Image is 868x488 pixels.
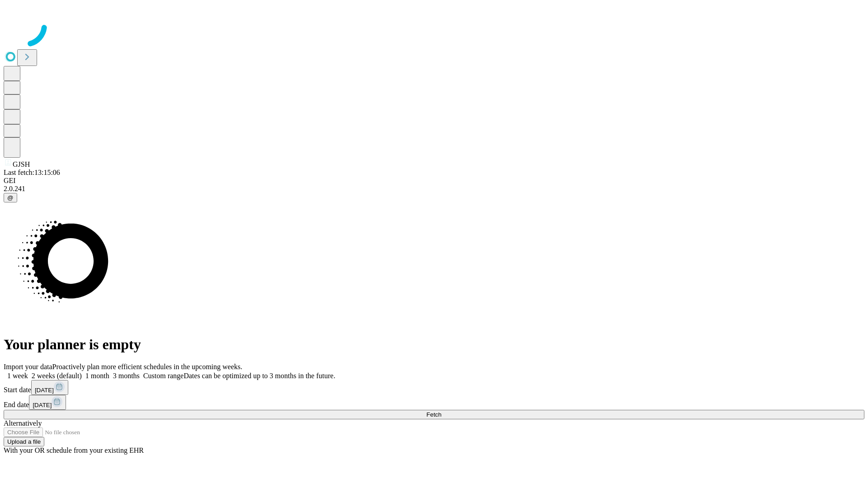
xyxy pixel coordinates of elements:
[4,446,144,454] span: With your OR schedule from your existing EHR
[4,419,42,427] span: Alternatively
[4,169,60,176] span: Last fetch: 13:15:06
[4,437,44,446] button: Upload a file
[31,380,68,395] button: [DATE]
[4,380,864,395] div: Start date
[85,372,109,380] span: 1 month
[4,185,864,193] div: 2.0.241
[29,395,66,410] button: [DATE]
[7,194,14,201] span: @
[4,410,864,419] button: Fetch
[32,372,82,380] span: 2 weeks (default)
[13,160,30,168] span: GJSH
[4,363,52,371] span: Import your data
[426,411,441,418] span: Fetch
[4,177,864,185] div: GEI
[113,372,140,380] span: 3 months
[143,372,184,380] span: Custom range
[7,372,28,380] span: 1 week
[184,372,335,380] span: Dates can be optimized up to 3 months in the future.
[52,363,242,371] span: Proactively plan more efficient schedules in the upcoming weeks.
[4,395,864,410] div: End date
[4,193,17,202] button: @
[35,387,54,394] span: [DATE]
[33,402,52,408] span: [DATE]
[4,336,864,353] h1: Your planner is empty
